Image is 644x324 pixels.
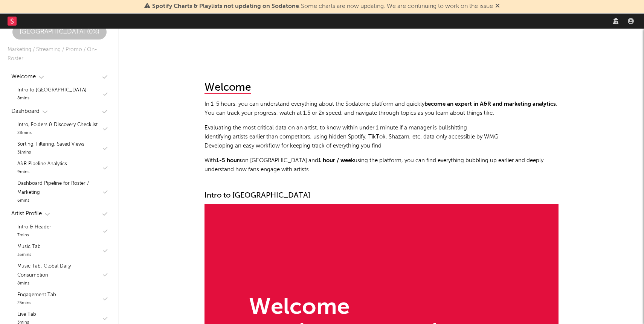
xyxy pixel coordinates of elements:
div: Welcome [249,297,437,319]
div: 6 mins [17,197,101,205]
div: Intro & Header [17,223,51,232]
div: Intro, Folders & Discovery Checklist [17,120,98,129]
span: : Some charts are now updating. We are continuing to work on the issue [152,3,493,9]
strong: become an expert in A&R and marketing analytics [424,101,556,107]
div: Artist Profile [11,209,42,218]
div: 31 mins [17,149,84,157]
div: Sorting, Filtering, Saved Views [17,140,84,149]
div: Dashboard [11,107,40,116]
div: Welcome [11,72,36,81]
div: Engagement Tab [17,291,56,300]
li: Evaluating the most critical data on an artist, to know within under 1 minute if a manager is bul... [204,123,559,132]
div: Dashboard Pipeline for Roster / Marketing [17,179,101,197]
div: 8 mins [17,95,87,102]
strong: 1 hour / week [318,158,354,163]
p: In 1-5 hours, you can understand everything about the Sodatone platform and quickly . You can tra... [204,100,559,118]
div: Music Tab [17,242,41,251]
div: 8 mins [17,280,101,287]
div: Live Tab [17,310,36,319]
div: 28 mins [17,129,98,137]
span: Dismiss [495,3,500,9]
div: 7 mins [17,232,51,239]
div: [GEOGRAPHIC_DATA] ( 0 %) [12,27,107,37]
p: With on [GEOGRAPHIC_DATA] and using the platform, you can find everything bubbling up earlier and... [204,156,559,174]
div: Intro to [GEOGRAPHIC_DATA] [17,86,87,95]
div: Music Tab: Global Daily Consumption [17,262,101,280]
div: Intro to [GEOGRAPHIC_DATA] [204,191,559,200]
li: Developing an easy workflow for keeping track of everything you find [204,141,559,151]
div: Marketing / Streaming / Promo / On-Roster [8,45,111,63]
div: Welcome [204,82,251,94]
div: 25 mins [17,300,56,307]
div: 9 mins [17,169,67,176]
strong: 1-5 hours [216,158,242,163]
span: Spotify Charts & Playlists not updating on Sodatone [152,3,299,9]
li: Identifying artists earlier than competitors, using hidden Spotify, TikTok, Shazam, etc. data onl... [204,132,559,141]
div: 35 mins [17,251,41,259]
div: A&R Pipeline Analytics [17,160,67,169]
